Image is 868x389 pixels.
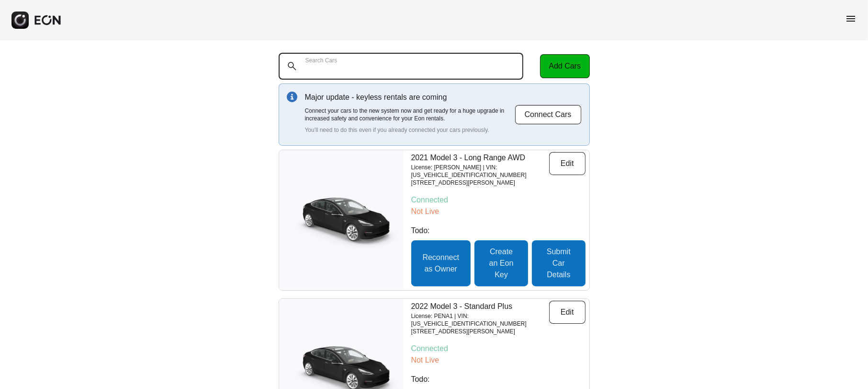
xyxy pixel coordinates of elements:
[411,301,549,312] p: 2022 Model 3 - Standard Plus
[474,240,528,286] button: Create an Eon Key
[515,105,582,125] button: Connect Cars
[549,301,586,324] button: Edit
[411,225,586,236] p: Todo:
[411,312,549,328] p: License: PENA1 | VIN: [US_VEHICLE_IDENTIFICATION_NUMBER]
[305,107,515,122] p: Connect your cars to the new system now and get ready for a huge upgrade in increased safety and ...
[411,240,471,286] button: Reconnect as Owner
[411,343,586,354] p: Connected
[305,92,515,103] p: Major update - keyless rentals are coming
[305,57,338,64] label: Search Cars
[411,194,586,206] p: Connected
[411,206,586,217] p: Not Live
[540,54,590,78] button: Add Cars
[411,164,549,179] p: License: [PERSON_NAME] | VIN: [US_VEHICLE_IDENTIFICATION_NUMBER]
[287,92,297,102] img: info
[279,189,404,251] img: car
[845,13,857,24] span: menu
[411,354,586,366] p: Not Live
[411,374,586,385] p: Todo:
[305,126,515,134] p: You'll need to do this even if you already connected your cars previously.
[549,152,586,175] button: Edit
[411,179,549,187] p: [STREET_ADDRESS][PERSON_NAME]
[532,240,585,286] button: Submit Car Details
[411,328,549,335] p: [STREET_ADDRESS][PERSON_NAME]
[411,152,549,164] p: 2021 Model 3 - Long Range AWD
